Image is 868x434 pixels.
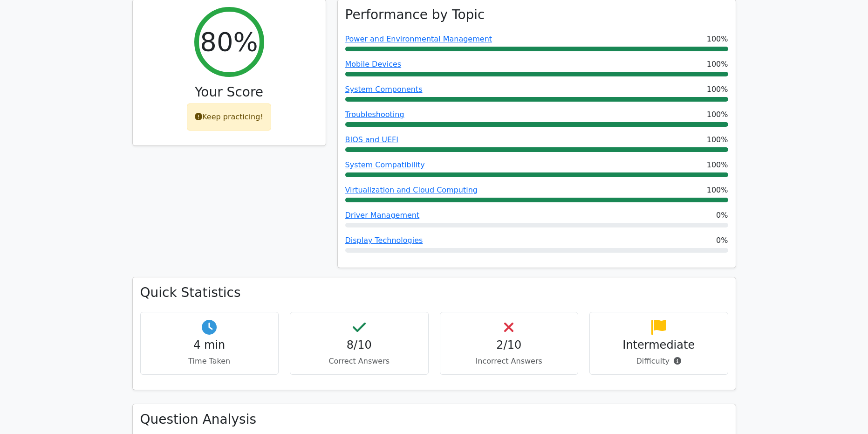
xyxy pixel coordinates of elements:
[200,26,258,57] h2: 80%
[148,356,271,367] p: Time Taken
[707,159,728,171] span: 100%
[707,59,728,70] span: 100%
[707,34,728,45] span: 100%
[187,103,271,131] div: Keep practicing!
[298,356,421,367] p: Correct Answers
[707,185,728,196] span: 100%
[345,34,492,43] a: Power and Environmental Management
[716,235,728,246] span: 0%
[597,338,720,352] h4: Intermediate
[345,135,398,144] a: BIOS and UEFI
[148,338,271,352] h4: 4 min
[345,7,485,23] h3: Performance by Topic
[448,356,571,367] p: Incorrect Answers
[707,84,728,95] span: 100%
[345,211,420,220] a: Driver Management
[345,160,425,169] a: System Compatibility
[716,210,728,221] span: 0%
[707,134,728,145] span: 100%
[140,285,728,301] h3: Quick Statistics
[448,338,571,352] h4: 2/10
[298,338,421,352] h4: 8/10
[707,109,728,120] span: 100%
[140,412,728,427] h3: Question Analysis
[597,356,720,367] p: Difficulty
[140,84,318,100] h3: Your Score
[345,236,423,245] a: Display Technologies
[345,85,423,94] a: System Components
[345,60,402,69] a: Mobile Devices
[345,186,478,194] a: Virtualization and Cloud Computing
[345,110,404,119] a: Troubleshooting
